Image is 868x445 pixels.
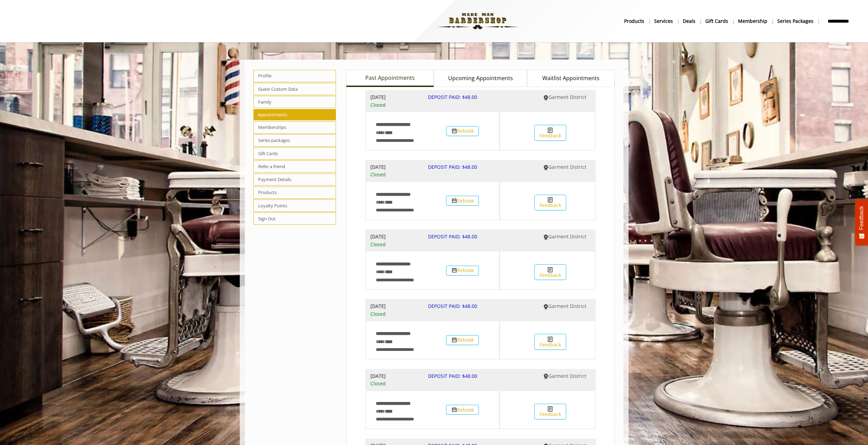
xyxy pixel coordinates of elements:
[253,121,336,134] span: Memberships
[534,264,566,280] button: Feedback
[548,94,586,100] span: Garment District
[534,334,566,350] button: Feedback
[428,164,477,170] span: DEPOSIT PAID: $48.00
[548,233,586,240] span: Garment District
[452,268,457,273] img: Rebook
[534,125,566,141] button: Feedback
[654,17,673,25] b: Services
[548,337,553,342] img: Feedback
[683,17,695,25] b: Deals
[543,165,548,170] img: Garment District
[619,16,649,26] a: Productsproducts
[253,70,336,82] span: Profile
[370,233,418,240] b: [DATE]
[649,16,678,26] a: ServicesServices
[543,95,548,100] img: Garment District
[678,16,701,26] a: DealsDeals
[370,302,418,310] b: [DATE]
[548,164,586,170] span: Garment District
[370,241,418,248] span: Closed
[365,74,415,83] span: Past Appointments
[855,199,868,246] button: Feedback - Show survey
[446,196,479,206] button: Rebook
[370,380,418,387] span: Closed
[773,16,819,26] a: Series packagesSeries packages
[858,206,865,230] span: Feedback
[548,197,553,203] img: Feedback
[624,17,644,25] b: products
[534,195,566,211] button: Feedback
[253,174,336,186] span: Payment Details
[705,17,728,25] b: gift cards
[543,374,548,379] img: Garment District
[253,134,336,147] span: Series packages
[370,372,418,380] b: [DATE]
[733,16,773,26] a: MembershipMembership
[431,2,525,40] img: Made Man Barbershop logo
[701,16,733,26] a: Gift cardsgift cards
[446,405,479,415] button: Rebook
[253,83,336,95] span: Guest Custom Data
[542,74,600,83] span: Waitlist Appointments
[253,160,336,173] span: Refer a friend
[253,199,336,212] span: Loyalty Points
[446,266,479,276] button: Rebook
[548,267,553,272] img: Feedback
[452,337,457,343] img: Rebook
[543,235,548,240] img: Garment District
[370,171,418,178] span: Closed
[534,404,566,420] button: Feedback
[446,335,479,345] button: Rebook
[777,17,813,25] b: Series packages
[370,310,418,318] span: Closed
[548,128,553,133] img: Feedback
[452,407,457,413] img: Rebook
[370,93,418,101] b: [DATE]
[370,101,418,109] span: Closed
[428,94,477,100] span: DEPOSIT PAID: $48.00
[548,303,586,309] span: Garment District
[253,212,336,225] span: Sign Out
[428,303,477,309] span: DEPOSIT PAID: $48.00
[370,163,418,171] b: [DATE]
[253,109,336,121] span: Appointments
[548,406,553,412] img: Feedback
[452,128,457,134] img: Rebook
[543,304,548,309] img: Garment District
[253,96,336,108] span: Family
[548,373,586,379] span: Garment District
[446,126,479,136] button: Rebook
[428,233,477,240] span: DEPOSIT PAID: $48.00
[738,17,767,25] b: Membership
[428,373,477,379] span: DEPOSIT PAID: $48.00
[253,147,336,160] span: Gift Cards
[253,187,336,199] span: Products
[452,198,457,204] img: Rebook
[448,74,513,83] span: Upcoming Appointments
